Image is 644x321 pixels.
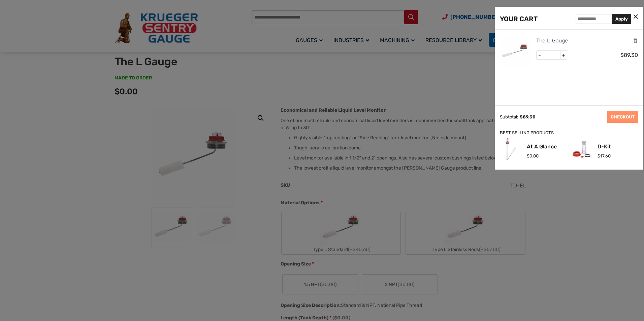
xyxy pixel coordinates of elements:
[527,153,529,158] span: $
[620,52,638,58] span: 89.30
[500,130,638,137] div: BEST SELLING PRODUCTS
[633,37,638,44] a: Remove this item
[527,153,539,158] span: 0.00
[612,14,631,24] button: Apply
[536,36,568,45] a: The L Gauge
[537,51,543,60] span: -
[598,153,611,158] span: 17.60
[500,36,530,67] img: The L Gauge
[527,144,557,149] a: At A Glance
[607,111,638,123] a: CHECKOUT
[520,114,536,119] span: 89.30
[620,52,624,58] span: $
[571,138,592,160] img: D-Kit
[500,138,522,160] img: At A Glance
[500,13,538,24] div: YOUR CART
[598,153,600,158] span: $
[500,114,518,119] div: Subtotal:
[598,144,611,149] a: D-Kit
[520,114,523,119] span: $
[560,51,567,60] span: +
